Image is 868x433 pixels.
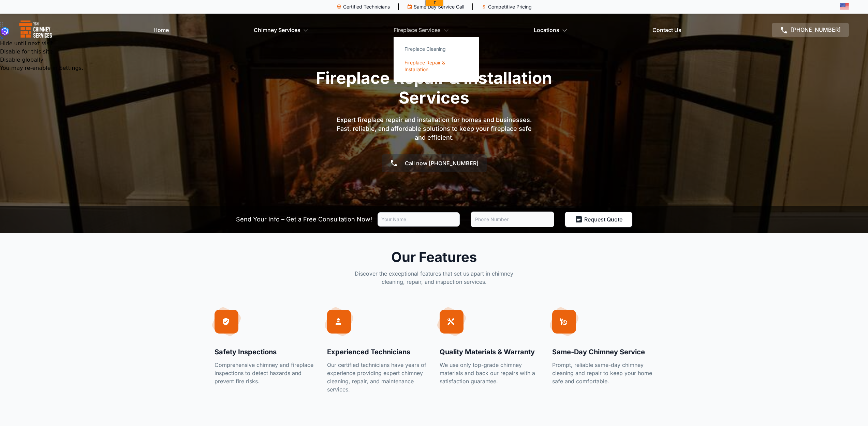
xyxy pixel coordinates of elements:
a: Call now [PHONE_NUMBER] [382,154,487,172]
a: Fireplace Services [394,23,449,37]
a: Chimney Services [254,23,309,37]
p: Same Day Service Call [414,3,464,10]
a: Clear [128,7,139,12]
h4: Safety Inspections [215,347,316,357]
p: Expert fireplace repair and installation for homes and businesses. Fast, reliable, and affordable... [332,115,536,142]
p: Discover the exceptional features that set us apart in chimney cleaning, repair, and inspection s... [351,269,517,286]
h4: Same-Day Chimney Service [552,347,654,357]
a: Fireplace Cleaning [399,42,473,56]
p: We use only top-grade chimney materials and back our repairs with a satisfaction guarantee. [440,361,541,385]
p: Competitive Pricing [488,3,532,10]
input: Your Name [378,212,460,227]
a: Copy [116,7,128,12]
h4: Experienced Technicians [327,347,429,357]
a: Fireplace Repair & Installation [399,56,473,76]
h2: Our Features [351,249,517,265]
input: Phone Number [471,212,554,227]
p: Our certified technicians have years of experience providing expert chimney cleaning, repair, and... [327,361,429,393]
p: Certified Technicians [343,3,390,10]
p: Comprehensive chimney and fireplace inspections to detect hazards and prevent fire risks. [215,361,316,385]
h4: Quality Materials & Warranty [440,347,541,357]
a: Home [153,23,169,37]
img: logo [19,20,52,40]
button: Request Quote [565,212,632,227]
img: cmrewa [17,2,25,11]
p: Send Your Info – Get a Free Consultation Now! [236,215,372,224]
p: Prompt, reliable same-day chimney cleaning and repair to keep your home safe and comfortable. [552,361,654,385]
a: Contact Us [652,23,681,37]
h1: Fireplace Repair & Installation Services [301,68,567,107]
a: View [105,7,116,12]
a: Locations [534,23,568,37]
a: [PHONE_NUMBER] [772,23,849,37]
span: [PHONE_NUMBER] [791,26,841,33]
